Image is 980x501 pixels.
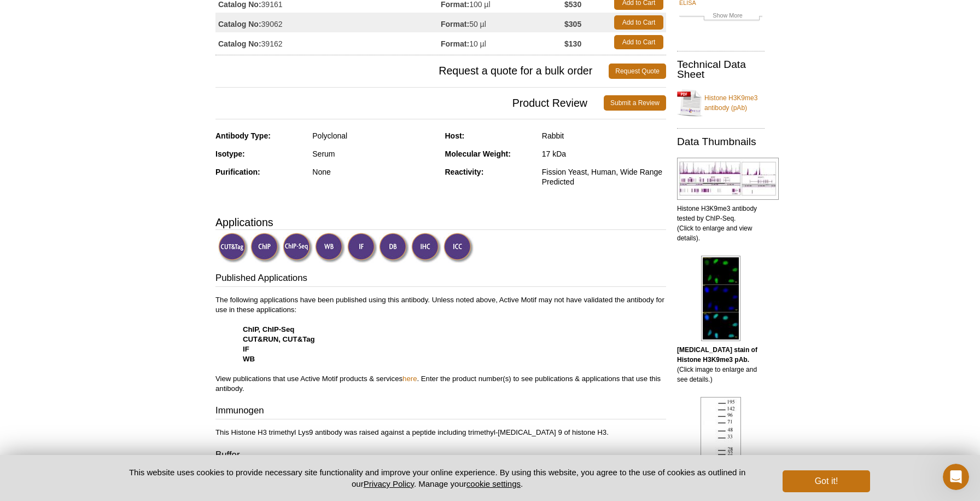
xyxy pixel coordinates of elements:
[215,404,666,419] h3: Immunogen
[243,335,315,343] strong: CUT&RUN, CUT&Tag
[441,13,564,32] td: 50 µl
[215,149,245,158] strong: Isotype:
[215,32,441,52] td: 39162
[243,355,255,363] strong: WB
[215,131,271,140] strong: Antibody Type:
[347,233,377,263] img: Immunofluorescence Validated
[315,233,345,263] img: Western Blot Validated
[677,345,765,384] p: (Click image to enlarge and see details.)
[614,35,663,49] a: Add to Cart
[215,95,604,111] span: Product Review
[110,467,765,490] p: This website uses cookies to provide necessary site functionality and improve your online experie...
[677,204,765,243] p: Histone H3K9me3 antibody tested by ChIP-Seq. (Click to enlarge and view details).
[250,233,281,263] img: ChIP Validated
[542,131,666,141] div: Rabbit
[441,19,469,29] strong: Format:
[402,375,417,383] a: here
[444,233,474,263] img: Immunocytochemistry Validated
[701,256,740,341] img: Histone H3K9me3 antibody (pAb) tested by immunofluorescence.
[312,131,436,141] div: Polyclonal
[441,39,469,49] strong: Format:
[215,168,260,176] strong: Purification:
[677,137,765,147] h2: Data Thumbnails
[411,233,441,263] img: Immunohistochemistry Validated
[609,64,666,79] a: Request Quote
[542,149,666,159] div: 17 kDa
[564,39,581,49] strong: $130
[215,272,666,287] h3: Published Applications
[604,95,666,111] a: Submit a Review
[677,87,765,119] a: Histone H3K9me3 antibody (pAb)
[677,346,757,364] b: [MEDICAL_DATA] stain of Histone H3K9me3 pAb.
[218,233,248,263] img: CUT&Tag Validated
[542,167,666,187] div: Fission Yeast, Human, Wide Range Predicted
[215,13,441,32] td: 39062
[283,233,313,263] img: ChIP-Seq Validated
[677,158,779,200] img: Histone H3K9me3 antibody tested by ChIP-Seq.
[215,428,666,437] p: This Histone H3 trimethyl Lys9 antibody was raised against a peptide including trimethyl-[MEDICAL...
[445,131,465,140] strong: Host:
[218,19,261,29] strong: Catalog No:
[364,479,414,488] a: Privacy Policy
[215,448,666,464] h3: Buffer
[783,470,870,492] button: Got it!
[379,233,409,263] img: Dot Blot Validated
[679,10,762,23] a: Show More
[441,32,564,52] td: 10 µl
[701,397,741,482] img: Histone H3K9me3 antibody (pAb) tested by Western blot.
[312,149,436,159] div: Serum
[445,168,484,176] strong: Reactivity:
[243,325,294,333] strong: ChIP, ChIP-Seq
[677,60,765,79] h2: Technical Data Sheet
[614,15,663,30] a: Add to Cart
[215,64,609,79] span: Request a quote for a bulk order
[943,464,969,490] iframe: Intercom live chat
[312,167,436,177] div: None
[445,149,511,158] strong: Molecular Weight:
[215,295,666,394] p: The following applications have been published using this antibody. Unless noted above, Active Mo...
[215,214,666,231] h3: Applications
[243,345,249,353] strong: IF
[218,39,261,49] strong: Catalog No:
[466,479,521,488] button: cookie settings
[564,19,581,29] strong: $305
